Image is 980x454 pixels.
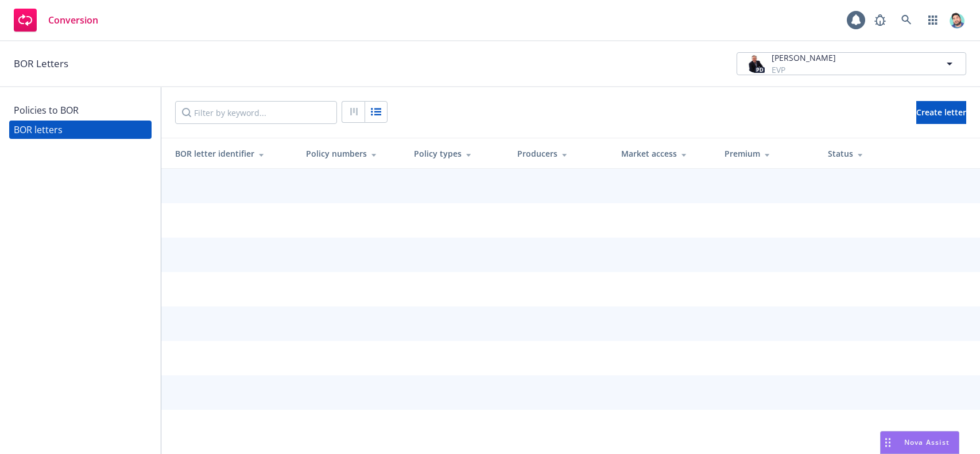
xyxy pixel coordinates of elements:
div: Premium [725,148,809,160]
div: Policies to BOR [14,101,79,119]
div: Policy numbers [306,148,396,160]
div: Status [828,148,913,160]
span: BOR Letters [14,56,68,71]
span: Create letter [916,107,966,118]
div: Drag to move [881,432,895,453]
img: photo [948,11,966,29]
span: Nova Assist [904,437,950,447]
div: Policy types [414,148,499,160]
a: Policies to BOR [9,101,152,119]
button: Nova Assist [880,431,959,454]
button: Board View [342,101,365,123]
span: List View [365,101,388,124]
a: Switch app [921,9,944,32]
span: Board View [342,101,365,124]
span: [PERSON_NAME] [772,52,836,64]
div: Producers [517,148,602,160]
span: Conversion [48,15,98,25]
a: Search [895,9,918,32]
button: List View [365,101,388,123]
div: BOR letter identifier [175,148,288,160]
a: Conversion [9,4,103,36]
img: photo [746,55,765,73]
a: Report a Bug [869,9,892,32]
input: Filter by keyword... [175,101,337,124]
div: BOR letters [14,121,63,139]
span: EVP [772,64,836,76]
button: photoPD[PERSON_NAME]EVP [737,52,966,75]
div: Market access [621,148,706,160]
a: BOR letters [9,121,152,139]
a: Create letter [916,101,966,124]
